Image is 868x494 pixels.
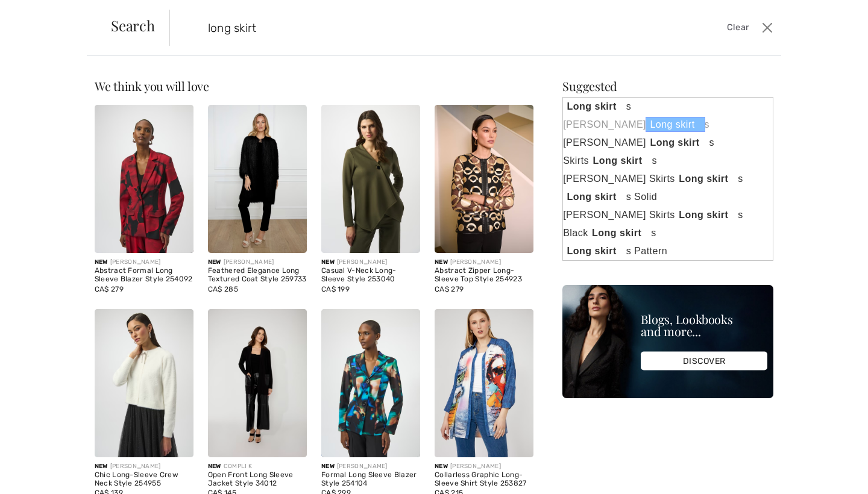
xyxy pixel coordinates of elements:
[646,117,705,132] strong: Long skirt
[95,105,193,253] img: Abstract Formal Long Sleeve Blazer Style 254092. Black/red
[321,285,350,293] span: CA$ 199
[208,463,221,470] span: New
[641,352,767,370] div: DISCOVER
[562,80,773,92] div: Suggested
[95,463,108,470] span: New
[208,105,307,253] img: Feathered Elegance Long Textured Coat Style 259733. Black
[95,258,193,267] div: [PERSON_NAME]
[563,206,773,224] a: [PERSON_NAME] SkirtsLong skirts
[208,258,307,267] div: [PERSON_NAME]
[208,267,307,284] div: Feathered Elegance Long Textured Coat Style 259733
[435,267,533,284] div: Abstract Zipper Long-Sleeve Top Style 254923
[208,309,307,457] img: Open Front Long Sleeve Jacket Style 34012. As sample
[435,463,448,470] span: New
[321,267,420,284] div: Casual V-Neck Long-Sleeve Style 253040
[95,309,193,457] img: Chic Long-Sleeve Crew Neck Style 254955. Winter White
[208,471,307,488] div: Open Front Long Sleeve Jacket Style 34012
[28,8,52,19] span: Help
[199,10,618,46] input: TYPE TO SEARCH
[563,188,773,206] a: Long skirts Solid
[111,18,155,33] span: Search
[563,242,773,260] a: Long skirts Pattern
[321,463,335,470] span: New
[563,116,773,134] a: [PERSON_NAME]Long skirts
[563,152,773,170] a: SkirtsLong skirts
[208,285,238,293] span: CA$ 285
[675,172,738,186] strong: Long skirt
[435,471,533,488] div: Collarless Graphic Long-Sleeve Shirt Style 253827
[321,105,420,253] img: Casual V-Neck Long-Sleeve Style 253040. Black
[435,285,464,293] span: CA$ 279
[563,190,626,204] strong: Long skirt
[95,462,193,471] div: [PERSON_NAME]
[208,258,221,266] span: New
[95,267,193,284] div: Abstract Formal Long Sleeve Blazer Style 254092
[646,136,709,149] strong: Long skirt
[641,313,767,337] div: Blogs, Lookbooks and more...
[435,462,533,471] div: [PERSON_NAME]
[727,21,749,34] span: Clear
[562,285,773,398] img: Blogs, Lookbooks and more...
[95,78,209,94] span: We think you will love
[563,134,773,152] a: [PERSON_NAME]Long skirts
[563,170,773,188] a: [PERSON_NAME] SkirtsLong skirts
[208,462,307,471] div: COMPLI K
[563,244,626,258] strong: Long skirt
[95,471,193,488] div: Chic Long-Sleeve Crew Neck Style 254955
[435,258,533,267] div: [PERSON_NAME]
[563,224,773,242] a: BlackLong skirts
[588,226,652,240] strong: Long skirt
[95,258,108,266] span: New
[321,462,420,471] div: [PERSON_NAME]
[435,105,533,253] img: Abstract Zipper Long-Sleeve Top Style 254923. Gold/Black
[589,154,652,167] strong: Long skirt
[321,258,335,266] span: New
[435,309,533,457] img: Collarless Graphic Long-Sleeve Shirt Style 253827. Blue/orange
[675,208,738,222] strong: Long skirt
[435,258,448,266] span: New
[95,285,124,293] span: CA$ 279
[758,18,776,37] button: Close
[321,471,420,488] div: Formal Long Sleeve Blazer Style 254104
[321,309,420,457] img: Formal Long Sleeve Blazer Style 254104. Black/Multi
[563,99,626,113] strong: Long skirt
[321,258,420,267] div: [PERSON_NAME]
[563,98,773,116] a: Long skirts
